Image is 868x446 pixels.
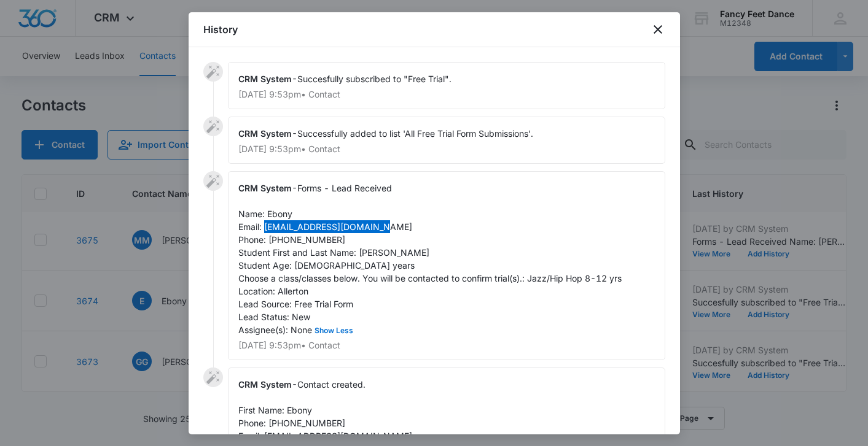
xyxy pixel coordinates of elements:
[228,171,665,360] div: -
[238,90,655,99] p: [DATE] 9:53pm • Contact
[651,22,665,37] button: close
[238,128,292,139] span: CRM System
[312,327,356,334] button: Show Less
[297,128,533,139] span: Successfully added to list 'All Free Trial Form Submissions'.
[238,183,292,193] span: CRM System
[228,117,665,164] div: -
[238,145,655,153] p: [DATE] 9:53pm • Contact
[228,62,665,109] div: -
[238,341,655,350] p: [DATE] 9:53pm • Contact
[203,22,238,37] h1: History
[297,74,452,84] span: Succesfully subscribed to "Free Trial".
[238,74,292,84] span: CRM System
[238,379,292,390] span: CRM System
